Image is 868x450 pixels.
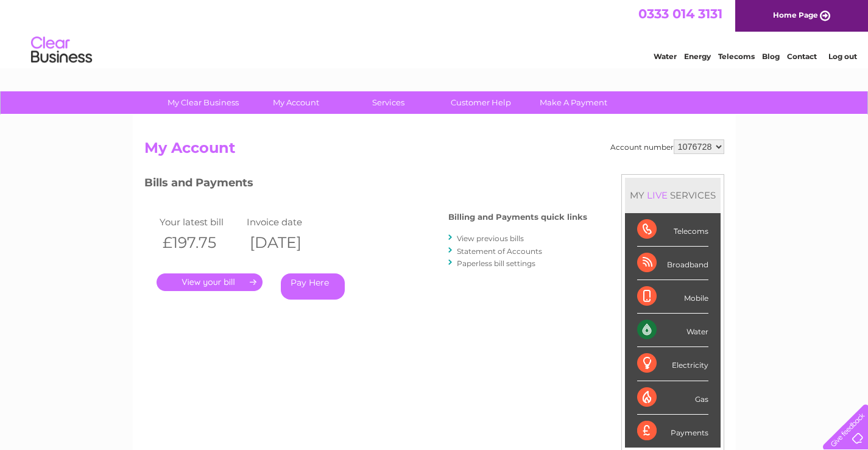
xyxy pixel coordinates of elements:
div: LIVE [644,189,670,201]
h3: Bills and Payments [144,174,587,195]
div: Telecoms [637,213,708,247]
a: My Clear Business [153,91,253,114]
div: Payments [637,415,708,448]
a: Energy [684,52,711,61]
a: Customer Help [431,91,531,114]
h2: My Account [144,139,724,163]
a: Paperless bill settings [457,259,535,268]
th: [DATE] [244,230,331,255]
a: My Account [245,91,346,114]
div: MY SERVICES [625,178,721,213]
a: Make A Payment [523,91,624,114]
a: Pay Here [281,273,345,300]
h4: Billing and Payments quick links [448,213,587,222]
img: logo.png [30,32,93,69]
div: Water [637,314,708,347]
a: View previous bills [457,234,524,243]
a: Contact [787,52,817,61]
td: Your latest bill [157,214,244,230]
a: Water [654,52,677,61]
div: Electricity [637,347,708,381]
div: Gas [637,381,708,415]
a: Log out [828,52,857,61]
a: . [157,273,263,291]
a: Telecoms [718,52,755,61]
div: Account number [610,139,724,154]
div: Broadband [637,247,708,280]
a: Blog [762,52,780,61]
a: Statement of Accounts [457,247,542,256]
td: Invoice date [244,214,331,230]
div: Mobile [637,280,708,314]
a: 0333 014 3131 [638,6,722,21]
th: £197.75 [157,230,244,255]
div: Clear Business is a trading name of Verastar Limited (registered in [GEOGRAPHIC_DATA] No. 3667643... [147,7,722,59]
a: Services [338,91,439,114]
